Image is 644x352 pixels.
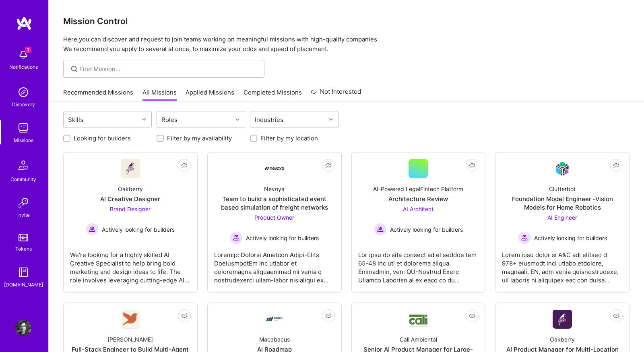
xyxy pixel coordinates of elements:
a: User Avatar [13,320,33,336]
a: Not Interested [311,87,361,101]
i: icon Chevron [235,117,239,121]
img: Actively looking for builders [374,223,387,236]
label: Looking for builders [74,134,131,142]
span: Actively looking for builders [102,225,175,234]
img: logo [16,16,32,31]
i: icon EyeClosed [325,162,332,169]
img: Company Logo [265,309,284,329]
i: icon Chevron [329,117,333,121]
a: Company LogoNevoyaTeam to build a sophisticated event based simulation of freight networksProduct... [214,159,335,286]
div: Foundation Model Engineer -Vision Models for Home Robotics [502,195,623,212]
div: Tokens [15,245,32,253]
div: Cali Ambiental [400,335,437,344]
img: guide book [15,264,31,280]
img: Actively looking for builders [86,223,99,236]
p: Here you can discover and request to join teams working on meaningful missions with high-quality ... [63,35,630,54]
label: Filter by my location [260,134,318,142]
a: Company LogoClutterbotFoundation Model Engineer -Vision Models for Home RoboticsAI Engineer Activ... [502,159,623,286]
div: Roles [159,114,180,126]
i: icon EyeClosed [613,313,619,319]
i: icon EyeClosed [613,162,619,169]
div: Community [10,175,36,183]
img: Company Logo [121,159,140,178]
div: Team to build a sophisticated event based simulation of freight networks [214,195,335,212]
div: [PERSON_NAME] [107,335,153,344]
div: We’re looking for a highly skilled AI Creative Specialist to help bring bold marketing and design... [70,244,191,284]
div: Missions [14,136,33,144]
img: Community [14,156,33,175]
div: AI-Powered LegalFintech Platform [373,185,463,193]
img: Company Logo [265,167,284,170]
i: icon EyeClosed [325,313,332,319]
div: Invite [17,211,30,219]
i: icon EyeClosed [469,162,475,169]
div: Nevoya [264,185,285,193]
img: Company Logo [553,310,572,329]
a: All Missions [142,88,177,101]
img: Company Logo [121,310,140,329]
div: Clutterbot [549,185,576,193]
div: Industries [253,114,285,126]
a: Applied Missions [186,88,234,101]
input: Find Mission... [79,65,258,73]
div: Macabacus [259,335,290,344]
span: AI Engineer [547,214,577,221]
img: Company Logo [553,159,572,178]
a: Completed Missions [244,88,302,101]
div: Oakberry [550,335,575,344]
i: icon EyeClosed [469,313,475,319]
h3: Mission Control [63,16,630,26]
span: Product Owner [254,214,294,221]
a: Recommended Missions [63,88,133,101]
img: Invite [15,195,31,211]
img: bell [15,47,31,63]
div: Notifications [9,63,38,71]
div: [DOMAIN_NAME] [4,280,43,289]
i: icon EyeClosed [181,313,188,319]
span: Brand Designer [110,206,151,212]
img: Actively looking for builders [518,231,531,244]
i: icon Chevron [142,117,146,121]
span: Actively looking for builders [390,225,463,234]
span: AI Architect [403,206,433,212]
div: Discovery [12,100,35,109]
img: Company Logo [409,311,428,327]
i: icon EyeClosed [181,162,188,169]
span: Actively looking for builders [534,234,607,242]
span: 1 [25,47,31,53]
img: Actively looking for builders [230,231,243,244]
div: Loremip: Dolorsi Ametcon Adipi-Elits DoeiusmodtEm inc utlabor et doloremagna aliquaenimad mi veni... [214,244,335,284]
div: Skills [66,114,85,126]
img: teamwork [15,120,31,136]
div: Lor ipsu do sita consect ad el seddoe tem 65-48 inc utl et dolorema aliqua. Enimadmin, veni QU-No... [358,244,479,284]
span: Actively looking for builders [246,234,319,242]
a: AI-Powered LegalFintech PlatformArchitecture ReviewAI Architect Actively looking for buildersActi... [358,159,479,286]
i: icon SearchGrey [70,64,79,74]
div: AI Creative Designer [100,195,160,203]
div: Lorem ipsu dolor si A&C adi elitsed d 978+ eiusmodt inci utlabo etdolore, magnaali, EN, adm venia... [502,244,623,284]
a: Company LogoOakberryAI Creative DesignerBrand Designer Actively looking for buildersActively look... [70,159,191,286]
img: tokens [19,234,28,241]
img: User Avatar [15,320,31,336]
div: Oakberry [118,185,143,193]
label: Filter by my availability [167,134,232,142]
div: Architecture Review [388,195,448,203]
img: discovery [15,84,31,100]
